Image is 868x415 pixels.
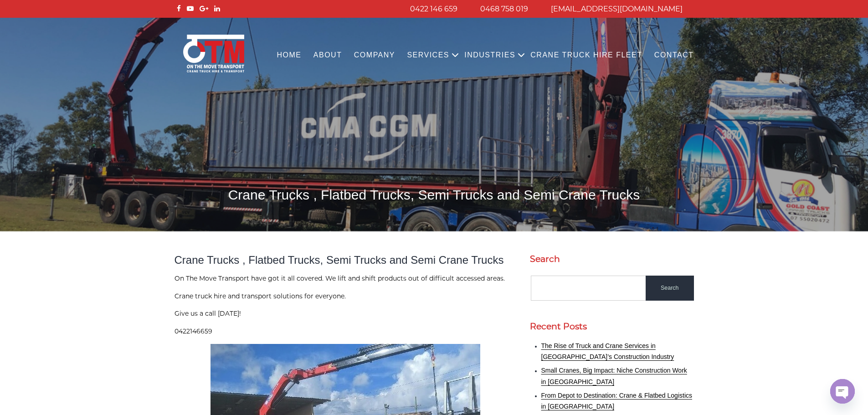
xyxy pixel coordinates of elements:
[175,291,516,302] p: Crane truck hire and transport solutions for everyone.
[348,43,401,68] a: COMPANY
[480,5,528,13] a: 0468 758 019
[530,321,694,332] h2: Recent Posts
[648,43,700,68] a: Contact
[175,254,516,266] h2: Crane Trucks , Flatbed Trucks, Semi Trucks and Semi Crane Trucks
[175,308,516,319] p: Give us a call [DATE]!
[524,43,648,68] a: Crane Truck Hire Fleet
[175,273,516,284] p: On The Move Transport have got it all covered. We lift and shift products out of difficult access...
[271,43,307,68] a: Home
[181,34,246,73] img: Otmtransport
[541,392,693,410] a: From Depot to Destination: Crane & Flatbed Logistics in [GEOGRAPHIC_DATA]
[175,326,516,337] p: 0422146659
[410,5,457,13] a: 0422 146 659
[541,367,687,385] a: Small Cranes, Big Impact: Niche Construction Work in [GEOGRAPHIC_DATA]
[308,43,348,68] a: About
[401,43,455,68] a: Services
[458,43,521,68] a: Industries
[530,254,694,264] h2: Search
[646,276,694,301] input: Search
[175,186,694,204] h1: Crane Trucks , Flatbed Trucks, Semi Trucks and Semi Crane Trucks
[551,5,683,13] a: [EMAIL_ADDRESS][DOMAIN_NAME]
[541,342,674,361] a: The Rise of Truck and Crane Services in [GEOGRAPHIC_DATA]’s Construction Industry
